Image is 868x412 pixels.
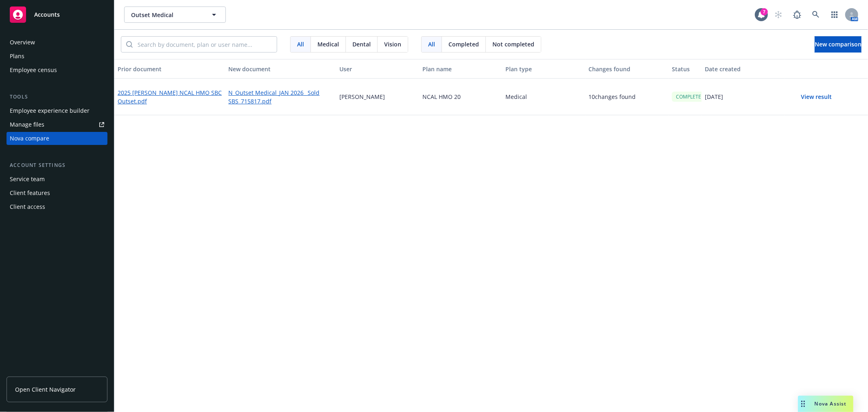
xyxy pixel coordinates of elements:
[586,59,669,79] button: Changes found
[10,104,90,117] div: Employee experience builder
[505,65,582,73] div: Plan type
[7,118,107,131] a: Manage files
[448,40,479,48] span: Completed
[228,65,332,73] div: New document
[124,7,226,23] button: Outset Medical
[672,65,699,73] div: Status
[7,200,107,213] a: Client access
[7,173,107,186] a: Service team
[705,65,781,73] div: Date created
[10,50,24,63] div: Plans
[118,65,222,73] div: Prior document
[589,92,636,101] p: 10 changes found
[317,40,339,48] span: Medical
[10,173,45,186] div: Service team
[133,37,277,52] input: Search by document, plan or user name...
[788,89,845,105] button: View result
[705,92,723,101] p: [DATE]
[384,40,401,48] span: Vision
[352,40,371,48] span: Dental
[7,93,107,101] div: Tools
[798,396,853,412] button: Nova Assist
[502,59,585,79] button: Plan type
[7,64,107,77] a: Employee census
[228,88,332,105] a: N_Outset Medical_JAN 2026_ Sold SBS_715817.pdf
[589,65,665,73] div: Changes found
[10,186,50,199] div: Client features
[10,118,44,131] div: Manage files
[7,104,107,117] a: Employee experience builder
[7,132,107,145] a: Nova compare
[131,11,201,19] span: Outset Medical
[114,59,225,79] button: Prior document
[10,200,45,213] div: Client access
[7,50,107,63] a: Plans
[672,92,709,102] div: COMPLETED
[798,396,808,412] div: Drag to move
[419,79,502,115] div: NCAL HMO 20
[428,40,435,48] span: All
[7,161,107,169] div: Account settings
[419,59,502,79] button: Plan name
[761,8,768,15] div: 7
[502,79,585,115] div: Medical
[225,59,336,79] button: New document
[10,132,49,145] div: Nova compare
[815,40,861,48] span: New comparison
[826,7,843,23] a: Switch app
[339,65,416,73] div: User
[10,36,35,49] div: Overview
[789,7,805,23] a: Report a Bug
[492,40,534,48] span: Not completed
[7,36,107,49] a: Overview
[815,36,861,53] button: New comparison
[7,186,107,199] a: Client features
[10,64,57,77] div: Employee census
[336,59,419,79] button: User
[770,7,787,23] a: Start snowing
[15,385,76,394] span: Open Client Navigator
[118,88,222,105] a: 2025 [PERSON_NAME] NCAL HMO SBC Outset.pdf
[808,7,824,23] a: Search
[422,65,499,73] div: Plan name
[669,59,702,79] button: Status
[339,92,385,101] p: [PERSON_NAME]
[297,40,304,48] span: All
[34,11,60,18] span: Accounts
[7,3,107,26] a: Accounts
[702,59,785,79] button: Date created
[815,400,847,407] span: Nova Assist
[126,41,133,48] svg: Search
